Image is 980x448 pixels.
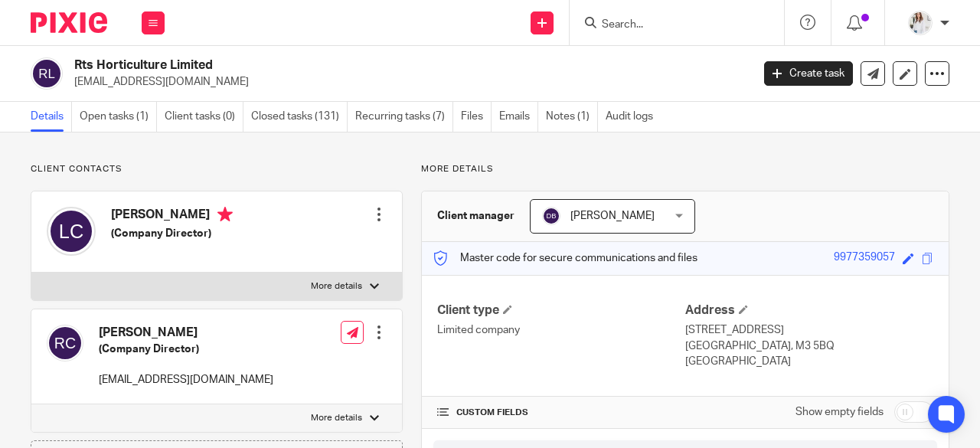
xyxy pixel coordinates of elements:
[685,338,933,354] p: [GEOGRAPHIC_DATA], M3 5BQ
[31,12,107,33] img: Pixie
[311,412,362,424] p: More details
[570,211,655,221] span: [PERSON_NAME]
[542,207,560,225] img: svg%3E
[74,57,608,74] h2: Rts Horticulture Limited
[251,102,348,132] a: Closed tasks (131)
[47,207,96,256] img: svg%3E
[908,11,933,35] img: Daisy.JPG
[165,102,243,132] a: Client tasks (0)
[31,102,72,132] a: Details
[74,74,741,90] p: [EMAIL_ADDRESS][DOMAIN_NAME]
[99,325,273,341] h4: [PERSON_NAME]
[437,302,685,319] h4: Client type
[834,250,895,267] div: 9977359057
[499,102,538,132] a: Emails
[99,342,273,357] h5: (Company Director)
[433,250,697,266] p: Master code for secure communications and files
[31,163,403,175] p: Client contacts
[47,325,83,361] img: svg%3E
[600,18,738,32] input: Search
[80,102,157,132] a: Open tasks (1)
[764,61,853,86] a: Create task
[311,280,362,293] p: More details
[437,407,685,419] h4: CUSTOM FIELDS
[461,102,492,132] a: Files
[685,302,933,319] h4: Address
[606,102,661,132] a: Audit logs
[421,163,949,175] p: More details
[217,207,233,222] i: Primary
[685,354,933,369] p: [GEOGRAPHIC_DATA]
[111,226,233,241] h5: (Company Director)
[685,322,933,338] p: [STREET_ADDRESS]
[99,372,273,388] p: [EMAIL_ADDRESS][DOMAIN_NAME]
[31,57,63,90] img: svg%3E
[437,208,514,224] h3: Client manager
[546,102,598,132] a: Notes (1)
[355,102,453,132] a: Recurring tasks (7)
[111,207,233,226] h4: [PERSON_NAME]
[437,322,685,338] p: Limited company
[795,404,884,420] label: Show empty fields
